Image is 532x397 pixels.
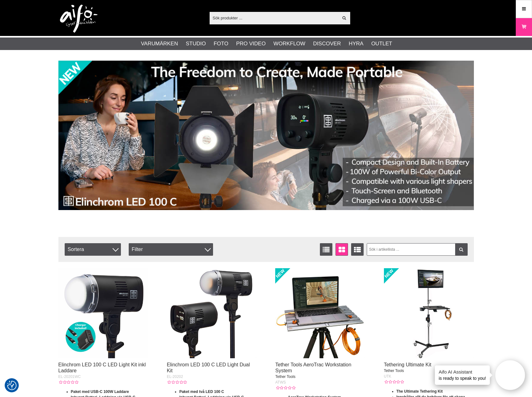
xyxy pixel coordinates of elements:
input: Sök produkter ... [210,13,339,23]
a: Listvisning [320,243,332,256]
button: Samtyckesinställningar [7,380,17,391]
strong: The Ultimate Tethering Kit [396,389,443,394]
img: Tethering Ultimate Kit [384,268,474,358]
span: EL-20202 [167,374,183,379]
img: Tether Tools AeroTrac Workstation System [275,268,365,358]
span: Tether Tools [384,369,404,373]
strong: Paket med två LED 100 C [179,389,224,394]
a: Discover [313,40,341,48]
a: Tethering Ultimate Kit [384,362,431,367]
h4: Aifo AI Assistant [439,369,486,375]
span: EL-20201WC [58,374,81,379]
img: logo.png [60,5,97,33]
a: Fönstervisning [336,243,348,256]
a: Pro Video [236,40,266,48]
a: Elinchrom LED 100 C LED Light Dual Kit [167,362,250,373]
a: Hyra [349,40,363,48]
span: UTK [384,374,391,379]
a: Utökad listvisning [351,243,364,256]
img: Revisit consent button [7,381,17,390]
a: Varumärken [141,40,178,48]
a: Elinchrom LED 100 C LED Light Kit inkl Laddare [58,362,146,373]
a: Foto [214,40,228,48]
span: Sortera [65,243,121,256]
div: Filter [129,243,213,256]
a: Filtrera [455,243,468,256]
a: Tether Tools AeroTrac Workstation System [275,362,351,373]
div: Kundbetyg: 0 [58,379,78,385]
img: Elinchrom LED 100 C LED Light Kit inkl Laddare [58,268,148,358]
img: Elinchrom LED 100 C LED Light Dual Kit [167,268,257,358]
a: Studio [186,40,206,48]
input: Sök i artikellista ... [367,243,468,256]
strong: Paket med USB-C 100W Laddare [71,389,129,394]
span: Tether Tools [275,374,295,379]
div: Kundbetyg: 0 [275,385,295,391]
span: ATWS [275,380,286,384]
div: Kundbetyg: 0 [384,379,404,385]
div: Kundbetyg: 0 [167,379,187,385]
div: is ready to speak to you! [435,365,490,385]
a: Outlet [371,40,392,48]
img: Annons:002 banner-elin-led100c11390x.jpg [58,61,474,210]
a: Workflow [273,40,305,48]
